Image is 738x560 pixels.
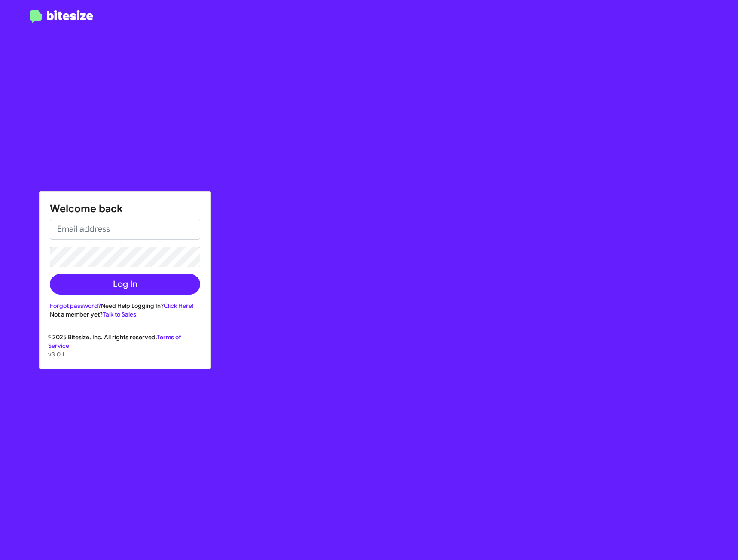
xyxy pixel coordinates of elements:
div: © 2025 Bitesize, Inc. All rights reserved. [40,333,210,369]
div: Need Help Logging In? [50,301,200,310]
p: v3.0.1 [48,350,202,359]
h1: Welcome back [50,202,200,216]
div: Not a member yet? [50,310,200,319]
input: Email address [50,219,200,240]
a: Talk to Sales! [103,310,138,318]
a: Terms of Service [48,333,181,350]
a: Forgot password? [50,302,101,310]
button: Log In [50,274,200,295]
a: Click Here! [164,302,194,310]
